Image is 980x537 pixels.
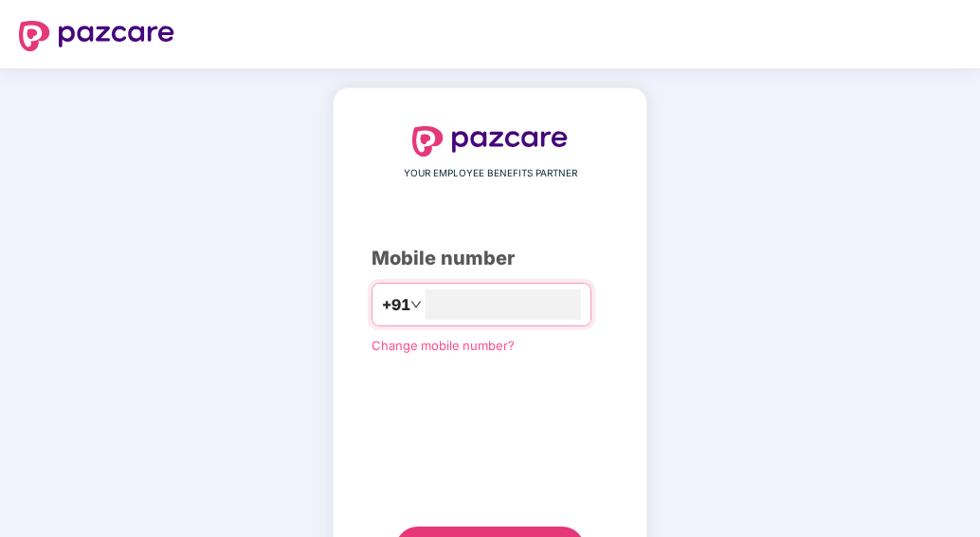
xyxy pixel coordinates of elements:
span: down [410,299,422,310]
span: YOUR EMPLOYEE BENEFITS PARTNER [404,166,577,181]
span: +91 [382,293,410,317]
a: Change mobile number? [372,338,515,353]
div: Mobile number [372,244,608,273]
img: logo [412,126,568,157]
img: logo [19,21,174,51]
